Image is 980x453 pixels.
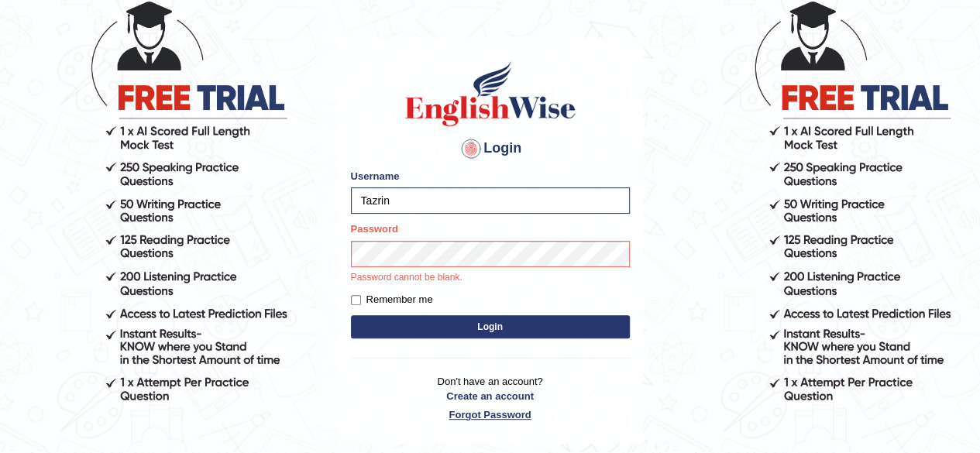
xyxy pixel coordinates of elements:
label: Remember me [351,292,433,307]
label: Username [351,169,400,184]
label: Password [351,221,398,236]
img: Logo of English Wise sign in for intelligent practice with AI [402,59,579,129]
p: Password cannot be blank. [351,271,630,285]
input: Remember me [351,295,361,305]
a: Forgot Password [351,407,630,422]
a: Create an account [351,389,630,403]
h4: Login [351,136,630,161]
button: Login [351,315,630,338]
p: Don't have an account? [351,374,630,422]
